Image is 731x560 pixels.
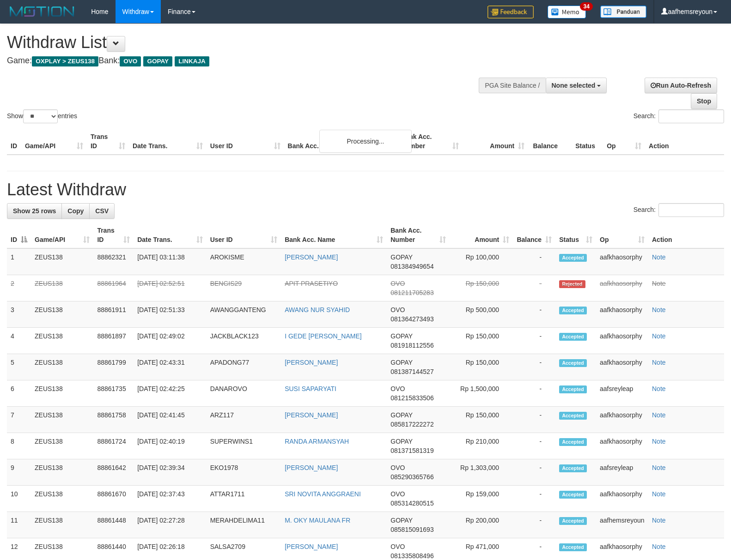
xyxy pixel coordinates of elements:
td: ZEUS138 [31,512,93,538]
span: Accepted [559,359,587,367]
th: Status: activate to sort column ascending [555,222,596,248]
td: 9 [7,459,31,486]
span: Copy 081364273493 to clipboard [390,315,433,323]
th: Game/API [21,128,87,155]
span: Copy 081384949654 to clipboard [390,263,433,270]
td: - [513,328,555,354]
span: Copy 085815091693 to clipboard [390,526,433,533]
th: User ID: activate to sort column ascending [207,222,281,248]
a: Note [652,517,666,524]
span: OVO [120,56,141,66]
th: Action [645,128,724,155]
span: Copy 081215833506 to clipboard [390,394,433,402]
td: [DATE] 02:49:02 [134,328,206,354]
td: [DATE] 02:27:28 [134,512,206,538]
th: Bank Acc. Number [397,128,463,155]
img: panduan.png [600,6,646,18]
td: 88861642 [93,459,134,486]
span: Copy 081335808496 to clipboard [390,552,433,560]
a: Stop [691,93,717,109]
th: Status [572,128,603,155]
td: 88861964 [93,275,134,301]
a: [PERSON_NAME] [285,359,338,366]
td: 4 [7,328,31,354]
span: Accepted [559,491,587,499]
span: Accepted [559,464,587,472]
td: [DATE] 02:40:19 [134,433,206,459]
th: User ID [207,128,284,155]
td: [DATE] 02:42:25 [134,380,206,407]
span: Copy 085817222272 to clipboard [390,421,433,428]
span: Accepted [559,517,587,525]
a: M. OKY MAULANA FR [285,517,350,524]
td: aafsreyleap [596,459,648,486]
label: Search: [634,203,724,217]
span: Copy 081211705283 to clipboard [390,289,433,296]
td: aafkhaosorphy [596,301,648,328]
a: Note [652,359,666,366]
th: Date Trans. [129,128,207,155]
td: ZEUS138 [31,275,93,301]
span: CSV [95,207,109,215]
td: ZEUS138 [31,486,93,512]
span: Show 25 rows [13,207,56,215]
a: CSV [89,203,115,219]
td: ARZ117 [207,407,281,433]
a: Note [652,385,666,392]
th: Trans ID: activate to sort column ascending [93,222,134,248]
td: 2 [7,275,31,301]
h1: Latest Withdraw [7,181,724,199]
h1: Withdraw List [7,33,478,52]
td: - [513,380,555,407]
td: - [513,433,555,459]
td: 8 [7,433,31,459]
td: Rp 210,000 [450,433,513,459]
td: ZEUS138 [31,380,93,407]
a: Note [652,253,666,261]
td: BENGIS29 [207,275,281,301]
td: [DATE] 02:39:34 [134,459,206,486]
h4: Game: Bank: [7,56,478,66]
span: 34 [580,2,592,11]
a: [PERSON_NAME] [285,543,338,550]
td: ATTAR1711 [207,486,281,512]
a: Note [652,543,666,550]
td: - [513,248,555,275]
a: [PERSON_NAME] [285,253,338,261]
td: SUPERWINS1 [207,433,281,459]
th: Amount [463,128,528,155]
div: Processing... [319,130,412,153]
td: 88861724 [93,433,134,459]
td: aafkhaosorphy [596,486,648,512]
select: Showentries [23,109,58,123]
td: 11 [7,512,31,538]
a: [PERSON_NAME] [285,411,338,419]
th: Action [648,222,724,248]
td: aafsreyleap [596,380,648,407]
span: OVO [390,490,405,498]
td: Rp 150,000 [450,354,513,380]
td: Rp 150,000 [450,275,513,301]
span: Accepted [559,254,587,262]
td: - [513,512,555,538]
input: Search: [658,109,724,123]
span: Accepted [559,333,587,341]
span: GOPAY [390,359,412,366]
a: RANDA ARMANSYAH [285,438,349,445]
td: ZEUS138 [31,407,93,433]
td: 88861670 [93,486,134,512]
span: OVO [390,464,405,471]
label: Search: [634,109,724,123]
td: 88862321 [93,248,134,275]
label: Show entries [7,109,77,123]
th: Trans ID [87,128,129,155]
td: ZEUS138 [31,354,93,380]
span: LINKAJA [175,56,209,66]
td: Rp 1,303,000 [450,459,513,486]
a: Note [652,490,666,498]
a: Run Auto-Refresh [645,78,717,93]
th: ID: activate to sort column descending [7,222,31,248]
input: Search: [658,203,724,217]
td: 88861799 [93,354,134,380]
th: ID [7,128,21,155]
